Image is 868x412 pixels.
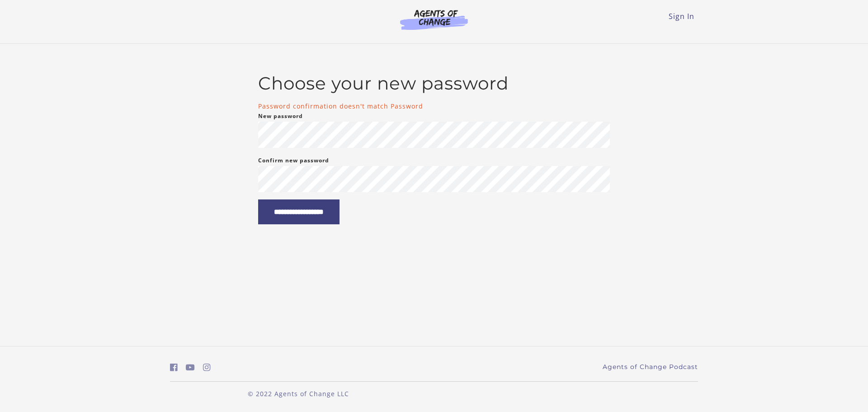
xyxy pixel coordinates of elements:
[203,361,211,374] a: https://www.instagram.com/agentsofchangeprep/ (Open in a new window)
[170,389,427,398] p: © 2022 Agents of Change LLC
[258,111,303,122] label: New password
[603,362,698,372] a: Agents of Change Podcast
[669,11,694,21] a: Sign In
[186,361,195,374] a: https://www.youtube.com/c/AgentsofChangeTestPrepbyMeaganMitchell (Open in a new window)
[258,73,610,94] h2: Choose your new password
[258,155,329,166] label: Confirm new password
[203,363,211,372] i: https://www.instagram.com/agentsofchangeprep/ (Open in a new window)
[258,101,610,111] li: Password confirmation doesn't match Password
[170,363,178,372] i: https://www.facebook.com/groups/aswbtestprep (Open in a new window)
[170,361,178,374] a: https://www.facebook.com/groups/aswbtestprep (Open in a new window)
[391,9,477,30] img: Agents of Change Logo
[186,363,195,372] i: https://www.youtube.com/c/AgentsofChangeTestPrepbyMeaganMitchell (Open in a new window)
